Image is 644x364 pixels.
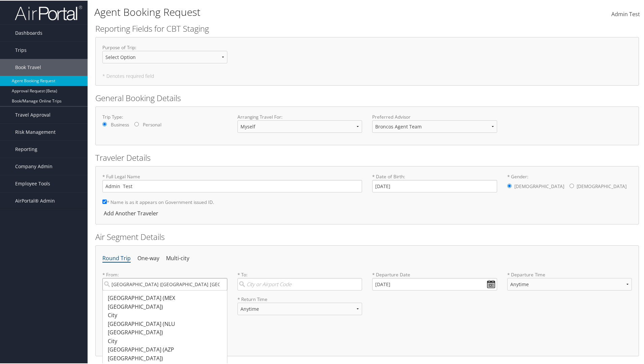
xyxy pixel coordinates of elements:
[102,50,227,63] select: Purpose of Trip:
[15,106,51,123] span: Travel Approval
[166,252,189,264] li: Multi-city
[507,277,632,290] select: * Departure Time
[372,179,497,192] input: * Date of Birth:
[15,41,27,58] span: Trips
[137,252,159,264] li: One-way
[15,58,41,75] span: Book Travel
[507,271,632,295] label: * Departure Time
[507,183,512,187] input: * Gender:[DEMOGRAPHIC_DATA][DEMOGRAPHIC_DATA]
[15,157,53,174] span: Company Admin
[577,179,626,192] label: [DEMOGRAPHIC_DATA]
[372,271,497,277] label: * Departure Date
[95,22,639,34] h2: Reporting Fields for CBT Staging
[102,179,362,192] input: * Full Legal Name
[111,121,129,127] label: Business
[95,151,639,163] h2: Traveler Details
[102,173,362,192] label: * Full Legal Name
[102,344,632,348] h5: * Denotes required field
[102,252,131,264] li: Round Trip
[372,277,497,290] input: MM/DD/YYYY
[102,199,107,203] input: * Name is as it appears on Government issued ID.
[237,271,362,290] label: * To:
[372,173,497,192] label: * Date of Birth:
[514,179,564,192] label: [DEMOGRAPHIC_DATA]
[108,345,224,362] div: [GEOGRAPHIC_DATA] (AZP [GEOGRAPHIC_DATA])
[94,4,458,19] h1: Agent Booking Request
[15,24,42,41] span: Dashboards
[143,121,161,127] label: Personal
[15,140,37,157] span: Reporting
[102,209,162,217] div: Add Another Traveler
[95,231,639,242] h2: Air Segment Details
[102,113,227,120] label: Trip Type:
[611,10,640,17] span: Admin Test
[102,73,632,78] h5: * Denotes required field
[237,277,362,290] input: City or Airport Code
[108,336,224,345] div: City
[15,175,50,191] span: Employee Tools
[102,195,214,208] label: * Name is as it appears on Government issued ID.
[15,123,56,140] span: Risk Management
[507,173,632,193] label: * Gender:
[102,43,227,68] label: Purpose of Trip :
[102,271,227,290] label: * From:
[108,319,224,336] div: [GEOGRAPHIC_DATA] (NLU [GEOGRAPHIC_DATA])
[237,295,362,302] label: * Return Time
[108,293,224,310] div: [GEOGRAPHIC_DATA] (MEX [GEOGRAPHIC_DATA])
[570,183,574,187] input: * Gender:[DEMOGRAPHIC_DATA][DEMOGRAPHIC_DATA]
[102,330,632,334] h6: Additional Options:
[95,92,639,103] h2: General Booking Details
[611,3,640,24] a: Admin Test
[372,113,497,120] label: Preferred Advisor
[108,310,224,319] div: City
[237,113,362,120] label: Arranging Travel For:
[102,277,227,290] input: [GEOGRAPHIC_DATA] (MEX [GEOGRAPHIC_DATA])City[GEOGRAPHIC_DATA] (NLU [GEOGRAPHIC_DATA])City[GEOGRA...
[15,4,82,20] img: airportal-logo.png
[15,192,55,209] span: AirPortal® Admin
